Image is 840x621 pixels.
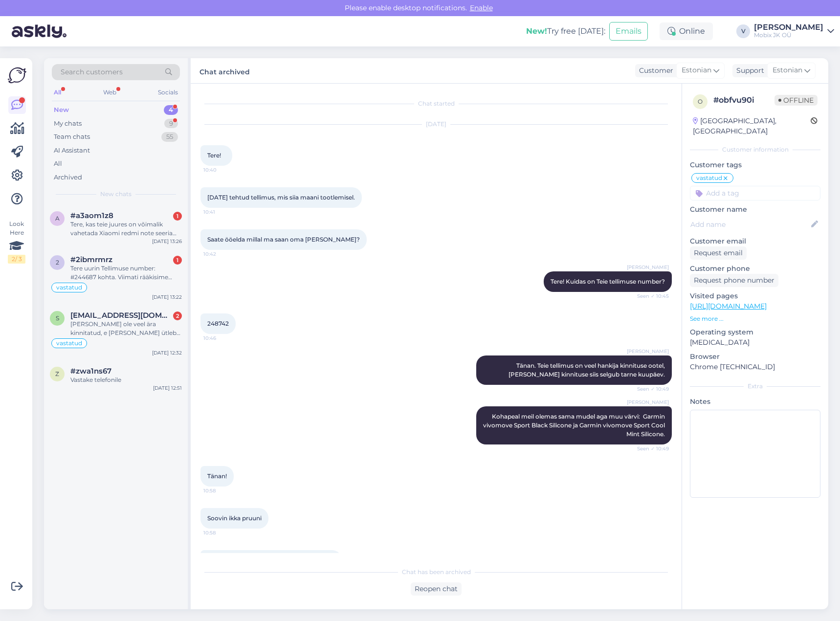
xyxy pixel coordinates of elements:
div: [DATE] [200,120,672,129]
span: Kohapeal meil olemas sama mudel aga muu värvi: Garmin vivomove Sport Black Silicone ja Garmin viv... [483,413,666,438]
span: Seen ✓ 10:49 [632,385,669,393]
span: #a3aom1z8 [70,211,113,220]
p: Customer name [690,204,820,215]
a: [PERSON_NAME]Mobix JK OÜ [754,23,834,39]
p: Operating system [690,327,820,337]
span: s [56,314,59,322]
span: Tere! Kuidas on Teie tellimuse number? [551,278,665,285]
div: My chats [54,119,82,129]
span: Seen ✓ 10:49 [632,445,669,452]
div: Tere uurin Tellimuse number: #244687 kohta. Viimati rääkisime eelmine neljapäev ja siis lubati et... [70,264,182,282]
div: Customer [635,66,673,76]
div: Try free [DATE]: [526,25,605,37]
div: 2 [173,311,182,320]
span: New chats [100,190,132,199]
a: [URL][DOMAIN_NAME] [690,302,767,310]
div: Extra [690,382,820,391]
div: [PERSON_NAME] ole veel ära kinnitatud, e [PERSON_NAME] ütleb et tarneaeg 1-5 tööpäeva, ja ma [PER... [70,320,182,337]
div: [GEOGRAPHIC_DATA], [GEOGRAPHIC_DATA] [693,116,811,136]
span: Estonian [682,65,711,76]
div: Team chats [54,132,90,142]
div: Look Here [8,220,25,264]
input: Add a tag [690,186,820,200]
div: 9 [164,119,178,129]
span: vastatud [696,175,722,181]
span: sverrep3@gmail.com [70,311,172,320]
span: 10:46 [203,334,240,342]
span: z [55,370,59,377]
span: 10:41 [203,208,240,216]
span: a [55,215,60,222]
span: vastatud [56,340,82,346]
input: Add name [690,219,809,230]
div: Customer information [690,145,820,154]
span: [PERSON_NAME] [627,264,669,271]
p: Chrome [TECHNICAL_ID] [690,362,820,372]
div: 1 [173,256,182,265]
div: 4 [164,105,178,115]
div: 2 / 3 [8,255,25,264]
span: vastatud [56,285,82,290]
div: Chat started [200,99,672,108]
span: [DATE] tehtud tellimus, mis siia maani tootlemisel. [207,194,355,201]
span: Saate ööelda millal ma saan oma [PERSON_NAME]? [207,236,360,243]
div: Tere, kas teie juures on võimalik vahetada Xiaomi redmi note seeria telefoni tagakaamera klaasi? [70,220,182,238]
div: AI Assistant [54,146,90,155]
div: Request phone number [690,274,778,287]
b: New! [526,26,547,36]
div: 1 [173,212,182,221]
p: Customer phone [690,264,820,274]
span: Offline [774,95,818,106]
p: See more ... [690,314,820,323]
div: New [54,105,69,115]
span: Chat has been archived [402,568,471,577]
span: 10:58 [203,487,240,494]
span: Estonian [773,65,802,76]
span: 10:58 [203,529,240,536]
div: Request email [690,246,747,260]
p: Customer email [690,236,820,246]
span: 2 [56,259,59,266]
span: #zwa1ns67 [70,367,111,376]
div: [PERSON_NAME] [754,23,823,31]
div: Support [732,66,764,76]
span: Seen ✓ 10:45 [632,292,669,300]
p: Visited pages [690,291,820,301]
span: 10:40 [203,166,240,174]
span: o [698,98,703,105]
div: Web [101,86,118,99]
p: [MEDICAL_DATA] [690,337,820,348]
div: Socials [156,86,180,99]
span: Search customers [61,67,123,77]
div: All [52,86,63,99]
span: [PERSON_NAME] [627,399,669,406]
div: Mobix JK OÜ [754,31,823,39]
label: Chat archived [199,64,250,77]
span: #2ibmrmrz [70,255,112,264]
div: 55 [161,132,178,142]
p: Browser [690,352,820,362]
span: Tänan. Teie tellimus on veel hankija kinnituse ootel, [PERSON_NAME] kinnituse siis selgub tarne k... [508,362,666,378]
span: [PERSON_NAME] [627,348,669,355]
div: [DATE] 13:22 [152,293,182,301]
p: Customer tags [690,160,820,170]
div: Online [660,22,713,40]
div: V [736,24,750,38]
span: Soovin ikka pruuni [207,514,262,522]
div: Reopen chat [411,582,462,596]
div: [DATE] 13:26 [152,238,182,245]
div: # obfvu90i [713,94,774,106]
div: Archived [54,173,82,182]
span: Tere! [207,152,221,159]
div: [DATE] 12:32 [152,349,182,356]
p: Notes [690,397,820,407]
span: Tänan! [207,472,227,480]
button: Emails [609,22,648,41]
img: Askly Logo [8,66,26,85]
div: [DATE] 12:51 [153,384,182,392]
div: All [54,159,62,169]
span: 248742 [207,320,229,327]
span: Enable [467,3,496,12]
div: Vastake telefonile [70,376,182,384]
span: 10:42 [203,250,240,258]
